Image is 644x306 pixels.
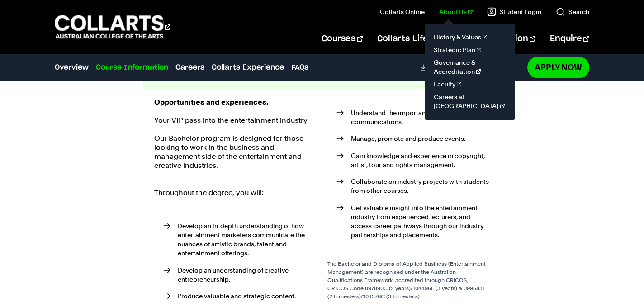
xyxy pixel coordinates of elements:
[487,7,541,16] a: Student Login
[351,203,490,239] p: Get valuable insight into the entertainment industry from experienced lecturers, and access caree...
[154,98,268,106] strong: Opportunities and experiences.
[432,91,508,112] a: Careers at [GEOGRAPHIC_DATA]
[291,62,308,73] a: FAQs
[351,177,490,195] p: Collaborate on industry projects with students from other courses.
[556,7,589,16] a: Search
[377,24,436,54] a: Collarts Life
[178,292,317,301] p: Produce valuable and strategic content.
[175,62,204,73] a: Careers
[336,108,490,126] li: Understand the importance of media and communications.
[351,134,490,143] p: Manage, promote and produce events.
[432,78,508,91] a: Faculty
[327,260,490,301] div: The Bachelor and Diploma of Applied Business (Entertainment Management) are recognised under the ...
[154,116,317,125] p: Your VIP pass into the entertainment industry.
[432,56,508,78] a: Governance & Accreditation
[154,179,317,197] p: Throughout the degree, you will:
[178,266,317,284] p: Develop an understanding of creative entrepreneurship.
[432,31,508,43] a: History & Values
[178,221,317,258] p: Develop an in-depth understanding of how entertainment marketers communicate the nuances of artis...
[351,151,490,169] p: Gain knowledge and experience in copyright, artist, tour and rights management.
[550,24,589,54] a: Enquire
[96,62,168,73] a: Course Information
[439,7,473,16] a: About Us
[212,62,284,73] a: Collarts Experience
[322,24,363,54] a: Courses
[380,7,425,16] a: Collarts Online
[154,134,317,170] p: Our Bachelor program is designed for those looking to work in the business and management side of...
[420,63,522,72] a: DownloadCourse Guide
[432,43,508,56] a: Strategic Plan
[55,14,170,40] div: Go to homepage
[55,62,89,73] a: Overview
[527,57,589,78] a: Apply Now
